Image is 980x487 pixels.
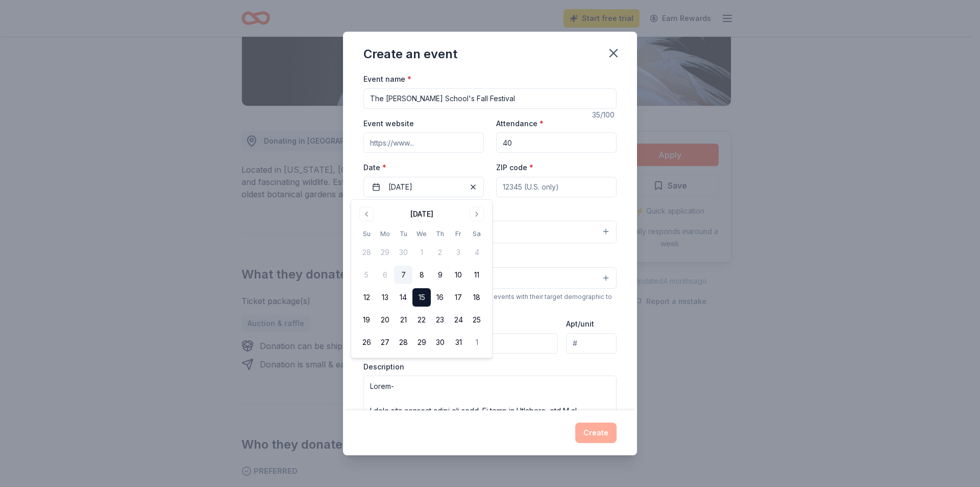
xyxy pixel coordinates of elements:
button: 18 [468,288,486,307]
label: Event website [363,119,414,129]
button: 11 [468,266,486,284]
button: 8 [412,266,431,284]
button: 13 [376,288,394,307]
th: Monday [376,228,394,239]
th: Sunday [357,228,376,239]
input: # [566,333,617,354]
button: 30 [431,333,449,352]
button: 29 [412,333,431,352]
div: 35 /100 [592,109,617,121]
button: 16 [431,288,449,307]
textarea: Lorem- I dolo sita consect adipi eli sedd. Ei temp in Utlabore, etd M al enimadmi ven qu nos ex u... [363,376,617,422]
button: Go to next month [470,207,484,221]
label: Event name [363,74,411,84]
button: 27 [376,333,394,352]
label: ZIP code [496,163,533,173]
input: Spring Fundraiser [363,88,617,109]
button: 7 [394,266,412,284]
th: Thursday [431,228,449,239]
button: [DATE] [363,177,484,197]
button: 28 [394,333,412,352]
label: Apt/unit [566,319,594,329]
button: 31 [449,333,468,352]
button: 1 [468,333,486,352]
button: 21 [394,311,412,329]
button: 10 [449,266,468,284]
th: Saturday [468,228,486,239]
button: 15 [412,288,431,307]
th: Friday [449,228,468,239]
th: Tuesday [394,228,412,239]
button: Go to previous month [359,207,374,221]
label: Attendance [496,119,544,129]
button: 17 [449,288,468,307]
button: 22 [412,311,431,329]
button: 24 [449,311,468,329]
label: Description [363,362,404,372]
button: 26 [357,333,376,352]
button: 12 [357,288,376,307]
input: 12345 (U.S. only) [496,177,617,197]
div: Create an event [363,46,457,62]
button: 19 [357,311,376,329]
div: [DATE] [410,208,433,220]
th: Wednesday [412,228,431,239]
button: 9 [431,266,449,284]
button: 23 [431,311,449,329]
button: 20 [376,311,394,329]
input: 20 [496,132,617,153]
button: 14 [394,288,412,307]
label: Date [363,163,484,173]
button: 25 [468,311,486,329]
input: https://www... [363,132,484,153]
